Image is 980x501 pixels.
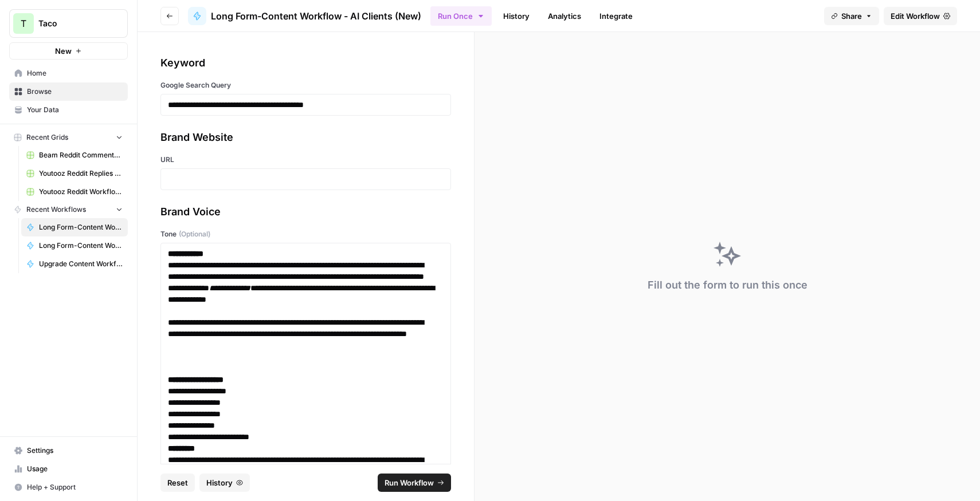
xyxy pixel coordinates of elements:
[160,155,451,165] label: URL
[824,7,879,25] button: Share
[160,129,451,145] div: Brand Website
[27,464,123,474] span: Usage
[167,477,188,488] span: Reset
[39,187,123,197] span: Youtooz Reddit Workflow Grid
[26,132,68,143] span: Recent Grids
[496,7,536,25] a: History
[9,101,128,119] a: Your Data
[21,17,26,30] span: T
[27,482,123,492] span: Help + Support
[385,477,434,488] span: Run Workflow
[9,64,128,82] a: Home
[648,277,807,293] div: Fill out the form to run this once
[188,7,421,25] a: Long Form-Content Workflow - AI Clients (New)
[27,105,123,115] span: Your Data
[27,86,123,97] span: Browse
[9,441,128,460] a: Settings
[160,55,451,71] div: Keyword
[27,445,123,456] span: Settings
[378,474,451,492] button: Run Workflow
[21,164,128,183] a: Youtooz Reddit Replies Workflow Grid
[21,236,128,255] a: Long Form-Content Workflow - All Clients (New)
[39,150,123,160] span: Beam Reddit Comments Workflow Grid
[39,240,123,251] span: Long Form-Content Workflow - All Clients (New)
[211,9,421,23] span: Long Form-Content Workflow - AI Clients (New)
[21,255,128,273] a: Upgrade Content Workflow - Nurx
[9,9,128,38] button: Workspace: Taco
[39,222,123,232] span: Long Form-Content Workflow - AI Clients (New)
[21,218,128,236] a: Long Form-Content Workflow - AI Clients (New)
[9,82,128,101] a: Browse
[206,477,233,488] span: History
[884,7,957,25] a: Edit Workflow
[430,6,492,26] button: Run Once
[9,460,128,478] a: Usage
[38,18,108,29] span: Taco
[9,129,128,146] button: Recent Grids
[39,259,123,269] span: Upgrade Content Workflow - Nurx
[160,229,451,239] label: Tone
[26,204,86,215] span: Recent Workflows
[27,68,123,78] span: Home
[9,478,128,496] button: Help + Support
[841,10,862,22] span: Share
[9,201,128,218] button: Recent Workflows
[541,7,588,25] a: Analytics
[160,474,195,492] button: Reset
[160,80,451,90] label: Google Search Query
[21,183,128,201] a: Youtooz Reddit Workflow Grid
[891,10,940,22] span: Edit Workflow
[9,42,128,60] button: New
[179,229,210,239] span: (Optional)
[199,474,250,492] button: History
[55,45,72,57] span: New
[39,168,123,179] span: Youtooz Reddit Replies Workflow Grid
[160,204,451,220] div: Brand Voice
[593,7,640,25] a: Integrate
[21,146,128,164] a: Beam Reddit Comments Workflow Grid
